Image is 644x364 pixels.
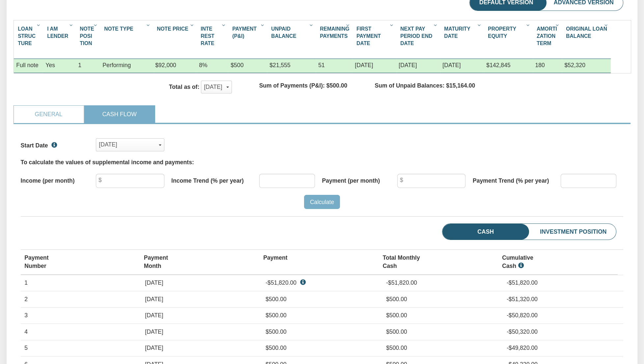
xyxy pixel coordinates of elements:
[266,328,287,335] span: $500.00
[154,23,197,41] div: Sort None
[47,26,68,39] span: I Am Lender
[197,59,228,73] div: 8%
[141,340,262,356] td: [DATE]
[486,23,533,42] div: Sort None
[318,23,352,49] div: Remaining Payments Sort None
[141,324,262,340] td: [DATE]
[169,83,199,91] label: Total as of:
[442,23,484,42] div: Sort None
[564,23,611,42] div: Original Loan Balance Sort None
[18,26,36,46] span: Loan Struc Ture
[554,20,562,28] div: Column Menu
[45,23,76,49] div: I Am Lender Sort None
[534,23,562,56] div: Amorti Zation Term Sort None
[432,20,440,28] div: Column Menu
[77,23,100,56] div: Note Posi Tion Sort None
[602,20,610,28] div: Column Menu
[201,26,214,46] span: Inte Rest Rate
[171,174,259,185] label: Income Trend (% per year)
[188,20,196,28] div: Column Menu
[198,23,228,49] div: Inte Rest Rate Sort None
[259,250,378,274] th: Payment
[382,275,503,291] td: -$51,820.00
[488,26,516,39] span: Property Equity
[230,23,267,42] div: Sort None
[21,340,141,356] td: 5
[15,23,43,49] div: Sort None
[228,59,267,73] div: $500
[153,59,197,73] div: $92,000
[141,291,262,307] td: [DATE]
[266,279,296,286] span: -$51,820.00
[379,250,498,274] th: Total Monthly Cash
[326,82,348,90] label: $500.00
[96,138,164,151] button: [DATE]
[398,23,440,49] div: Next Pay Period End Date Sort None
[220,20,228,28] div: Column Menu
[484,59,533,73] div: $142,845
[266,345,287,351] span: $500.00
[14,59,43,73] div: Full note
[104,26,133,32] span: Note Type
[204,81,229,93] div: [DATE]
[498,250,617,274] th: Cumulative Cash
[442,23,484,42] div: Maturity Date Sort None
[259,82,325,90] label: Sum of Payments (P&I):
[476,20,484,28] div: Column Menu
[308,20,316,28] div: Column Menu
[524,20,532,28] div: Column Menu
[382,291,503,307] td: $500.00
[533,59,562,73] div: 180
[375,82,444,90] label: Sum of Unpaid Balances:
[562,59,611,73] div: $52,320
[77,23,100,56] div: Sort None
[382,307,503,324] td: $500.00
[259,20,267,28] div: Column Menu
[76,59,100,73] div: 1
[269,23,316,42] div: Sort None
[503,275,623,291] td: -$51,820.00
[318,23,352,49] div: Sort None
[352,59,396,73] div: 11/01/2014
[45,23,76,49] div: Sort None
[304,195,340,209] input: Calculate
[446,82,475,90] label: $15,164.00
[145,20,153,28] div: Column Menu
[440,59,484,73] div: 11/01/2029
[473,174,561,185] label: Payment Trend (% per year)
[354,23,396,49] div: First Payment Date Sort None
[100,59,153,73] div: Performing
[505,224,616,240] li: Investment Position
[99,139,161,150] div: [DATE]
[320,26,349,39] span: Remaining Payments
[232,26,257,39] span: Payment (P&I)
[198,23,228,49] div: Sort None
[230,23,267,42] div: Payment (P&I) Sort None
[157,26,188,32] span: Note Price
[154,23,197,41] div: Note Price Sort None
[21,250,140,274] th: Payment Number
[486,23,533,42] div: Property Equity Sort None
[564,23,611,42] div: Sort None
[534,23,562,56] div: Sort None
[322,174,397,185] label: Payment (per month)
[21,174,96,185] label: Income (per month)
[141,307,262,324] td: [DATE]
[503,291,623,307] td: -$51,320.00
[201,81,232,93] button: [DATE]
[444,26,470,39] span: Maturity Date
[266,312,287,319] span: $500.00
[442,224,503,240] li: Cash
[21,291,141,307] td: 2
[80,26,94,46] span: Note Posi Tion
[388,20,396,28] div: Column Menu
[537,26,557,46] span: Amorti Zation Term
[267,59,316,73] div: $21,555
[85,106,154,123] a: Cash Flow
[400,26,432,46] span: Next Pay Period End Date
[344,20,352,28] div: Column Menu
[21,307,141,324] td: 3
[271,26,296,39] span: Unpaid Balance
[21,142,48,149] span: Start Date
[140,250,259,274] th: Payment Month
